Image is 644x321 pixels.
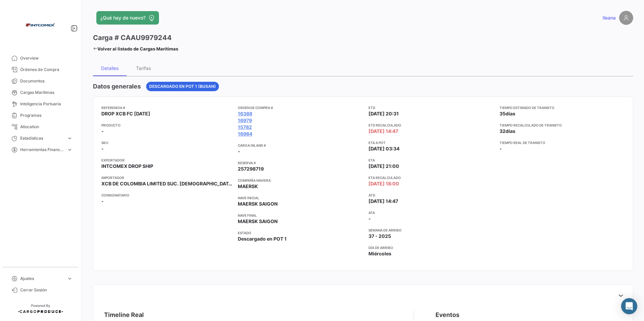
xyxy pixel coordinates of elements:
[368,105,494,110] app-card-info-title: ETD
[20,147,64,153] span: Herramientas Financieras
[238,183,258,190] span: MAERSK
[5,52,75,64] a: Overview
[368,175,494,180] app-card-info-title: ETA Recalculado
[506,128,515,134] span: días
[67,135,73,141] span: expand_more
[5,98,75,110] a: Inteligencia Portuaria
[101,198,104,205] span: -
[238,110,252,117] a: 16388
[368,227,494,233] app-card-info-title: Semana de Arribo
[500,140,625,145] app-card-info-title: Tiempo real de transito
[368,128,398,135] span: [DATE] 14:47
[368,122,494,128] app-card-info-title: ETD Recalculado
[238,236,287,242] span: Descargado en POT 1
[368,180,399,187] span: [DATE] 18:00
[101,145,104,152] span: -
[101,157,232,163] app-card-info-title: Exportador
[20,287,73,293] span: Cerrar Sesión
[368,192,494,198] app-card-info-title: ATD
[500,122,625,128] app-card-info-title: Tiempo recalculado de transito
[20,55,73,61] span: Overview
[238,143,363,148] app-card-info-title: Carga inland #
[67,147,73,153] span: expand_more
[5,75,75,87] a: Documentos
[5,87,75,98] a: Cargas Marítimas
[20,112,73,118] span: Programas
[238,230,363,236] app-card-info-title: Estado
[238,117,252,124] a: 16979
[101,122,232,128] app-card-info-title: Producto
[238,160,363,166] app-card-info-title: Reserva #
[67,276,73,282] span: expand_more
[149,83,216,90] span: Descargado en POT 1 (Busan)
[93,44,178,53] a: Volver al listado de Cargas Marítimas
[238,131,252,137] a: 16964
[101,180,232,187] span: XCB DE COLOMBIA LIMITED SUC. [DEMOGRAPHIC_DATA]
[500,128,506,134] span: 32
[20,67,73,73] span: Órdenes de Compra
[368,163,399,170] span: [DATE] 21:00
[368,215,371,222] span: -
[101,175,232,180] app-card-info-title: Importador
[5,64,75,75] a: Órdenes de Compra
[20,78,73,84] span: Documentos
[5,121,75,133] a: Allocation
[368,233,391,240] span: 37 - 2025
[5,110,75,121] a: Programas
[368,110,399,117] span: [DATE] 20:31
[101,105,232,110] app-card-info-title: Referencia #
[20,135,64,141] span: Estadísticas
[101,192,232,198] app-card-info-title: Consignatario
[621,298,637,314] div: Abrir Intercom Messenger
[368,198,398,205] span: [DATE] 14:47
[238,213,363,218] app-card-info-title: Nave final
[20,101,73,107] span: Inteligencia Portuaria
[101,128,104,135] span: -
[96,11,159,25] button: ¿Qué hay de nuevo?
[238,124,252,131] a: 15782
[368,245,494,250] app-card-info-title: Día de Arribo
[238,166,264,172] span: 257298719
[93,33,172,42] h3: Carga # CAAU9979244
[603,14,616,21] span: Ileana
[20,276,64,282] span: Ajustes
[24,8,57,42] img: intcomex.png
[20,90,73,96] span: Cargas Marítimas
[238,195,363,201] app-card-info-title: Nave inicial
[368,157,494,163] app-card-info-title: ETA
[93,82,141,91] h4: Datos generales
[619,11,633,25] img: placeholder-user.png
[101,140,232,145] app-card-info-title: SKU
[238,218,278,225] span: MAERSK SAIGON
[136,65,151,71] div: Tarifas
[101,163,153,170] span: INTCOMEX DROP SHIP
[500,105,625,110] app-card-info-title: Tiempo estimado de transito
[368,140,494,145] app-card-info-title: ETA a POT
[368,250,391,257] span: Miércoles
[104,310,144,320] div: Timeline Real
[238,178,363,183] app-card-info-title: Compañía naviera
[101,110,150,117] span: DROP XCB FC [DATE]
[500,146,502,151] span: -
[238,148,240,155] span: -
[20,124,73,130] span: Allocation
[368,210,494,215] app-card-info-title: ATA
[238,105,363,110] app-card-info-title: Orden de Compra #
[238,201,278,207] span: MAERSK SAIGON
[101,65,119,71] div: Detalles
[500,111,506,116] span: 35
[506,111,515,116] span: días
[100,14,146,21] span: ¿Qué hay de nuevo?
[368,145,399,152] span: [DATE] 03:34
[436,310,459,320] div: Eventos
